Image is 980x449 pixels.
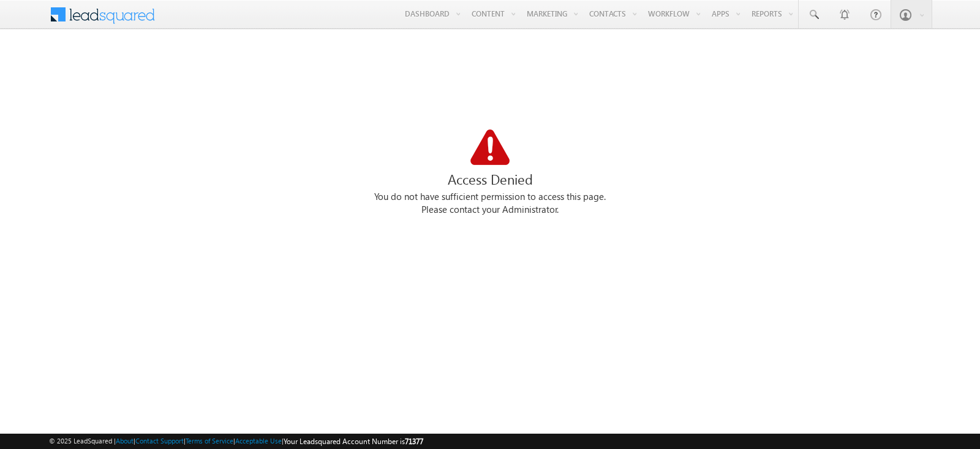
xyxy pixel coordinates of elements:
div: Access Denied [49,167,931,191]
a: Acceptable Use [235,437,282,445]
img: Access Denied [470,129,510,165]
span: 71377 [405,437,423,446]
a: Contact Support [135,437,184,445]
span: © 2025 LeadSquared | | | | | [49,436,423,447]
a: Terms of Service [186,437,233,445]
span: Your Leadsquared Account Number is [284,437,423,446]
div: Please contact your Administrator. [49,204,931,217]
a: About [116,437,134,445]
div: You do not have sufficient permission to access this page. [49,191,931,204]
